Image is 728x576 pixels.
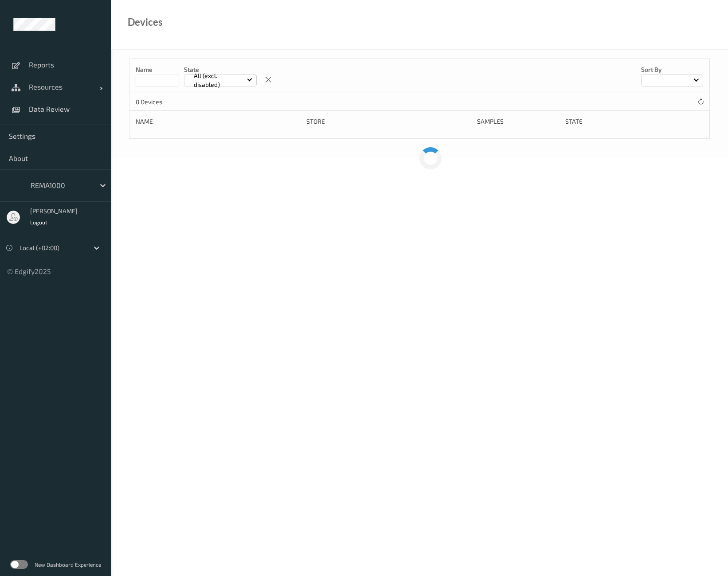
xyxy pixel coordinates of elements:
[128,18,163,27] div: Devices
[565,117,647,126] div: State
[477,117,559,126] div: Samples
[306,117,471,126] div: Store
[136,117,300,126] div: Name
[184,65,257,74] p: State
[191,71,247,89] p: All (excl. disabled)
[136,98,202,106] p: 0 Devices
[136,65,179,74] p: Name
[641,65,703,74] p: Sort by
